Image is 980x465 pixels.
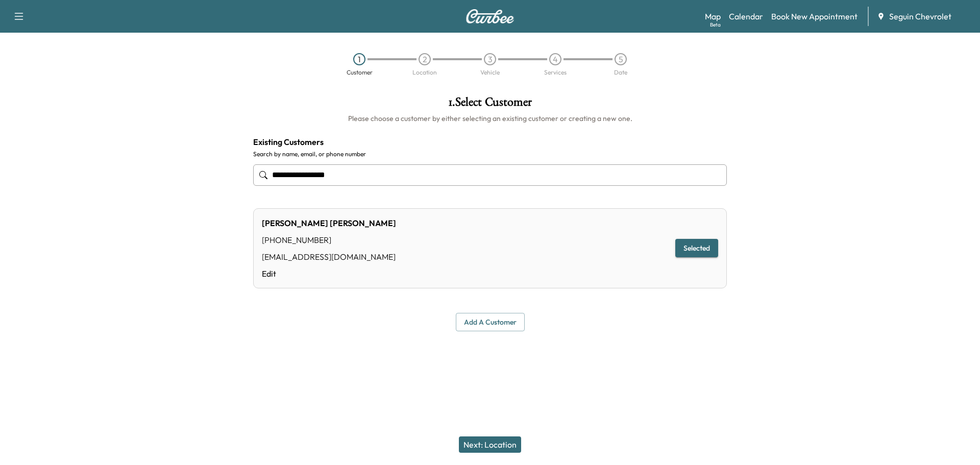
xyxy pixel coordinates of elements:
div: [EMAIL_ADDRESS][DOMAIN_NAME] [262,251,396,263]
button: Add a customer [456,313,525,332]
div: 4 [549,53,561,65]
img: Curbee Logo [465,9,514,23]
h1: 1 . Select Customer [253,96,727,113]
button: Next: Location [459,436,521,453]
div: 1 [353,53,365,65]
div: 5 [615,53,627,65]
div: [PHONE_NUMBER] [262,234,396,246]
div: Customer [347,69,373,76]
button: Selected [675,239,718,258]
div: Date [614,69,627,76]
div: Vehicle [480,69,500,76]
div: 2 [419,53,431,65]
div: Services [544,69,567,76]
a: MapBeta [705,10,721,22]
a: Book New Appointment [771,10,857,22]
a: Calendar [729,10,763,22]
div: Beta [710,21,721,29]
h4: Existing Customers [253,136,727,148]
span: Seguin Chevrolet [889,10,951,22]
h6: Please choose a customer by either selecting an existing customer or creating a new one. [253,113,727,124]
label: Search by name, email, or phone number [253,150,727,158]
a: Edit [262,267,396,280]
div: 3 [484,53,496,65]
div: [PERSON_NAME] [PERSON_NAME] [262,217,396,229]
div: Location [412,69,437,76]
